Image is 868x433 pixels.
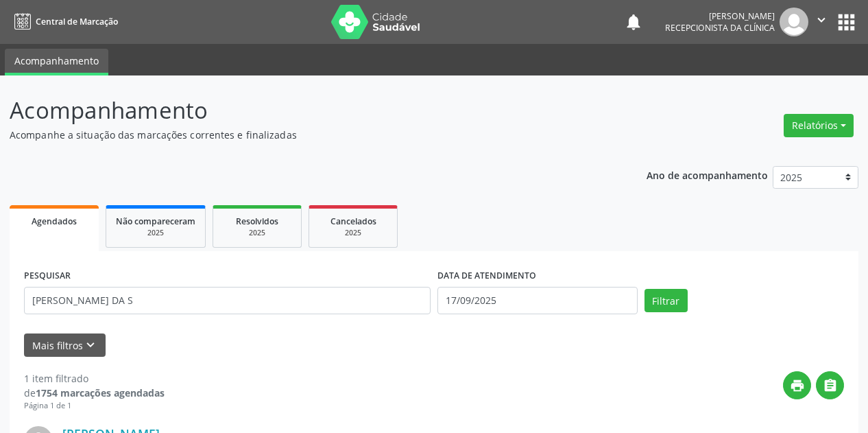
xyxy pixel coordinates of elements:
p: Acompanhamento [10,93,604,128]
span: Recepcionista da clínica [665,22,775,34]
div: 2025 [116,228,195,238]
a: Central de Marcação [10,10,118,33]
i: print [790,378,805,393]
div: 2025 [319,228,387,238]
i:  [814,12,829,27]
button: Mais filtroskeyboard_arrow_down [24,333,106,358]
input: Selecione um intervalo [437,287,638,314]
button: Filtrar [644,289,688,312]
button: Relatórios [784,114,854,137]
span: Resolvidos [236,215,278,227]
div: 2025 [223,228,291,238]
label: PESQUISAR [24,266,71,287]
button:  [808,8,834,36]
span: Não compareceram [116,215,195,227]
div: de [24,386,165,400]
i:  [823,378,838,393]
button:  [816,371,844,399]
a: Acompanhamento [5,49,108,75]
label: DATA DE ATENDIMENTO [437,266,536,287]
p: Ano de acompanhamento [647,166,768,183]
p: Acompanhe a situação das marcações correntes e finalizadas [10,128,604,142]
input: Nome, CNS [24,287,431,314]
i: keyboard_arrow_down [83,338,98,353]
span: Cancelados [330,215,376,227]
button: apps [834,10,858,34]
img: img [780,8,808,36]
button: print [783,371,811,399]
span: Central de Marcação [36,16,118,27]
div: Página 1 de 1 [24,400,165,412]
button: notifications [624,12,643,32]
div: [PERSON_NAME] [665,10,775,22]
strong: 1754 marcações agendadas [36,386,165,399]
div: 1 item filtrado [24,371,165,386]
span: Agendados [32,215,77,227]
